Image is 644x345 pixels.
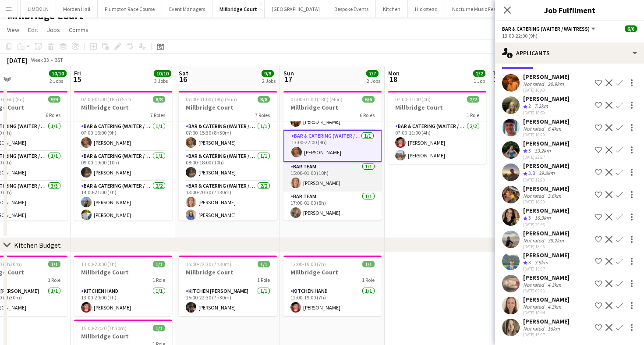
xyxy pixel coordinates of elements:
div: Not rated [523,192,546,199]
app-card-role: Bar & Catering (Waiter / waitress)2/214:00-21:00 (7h)[PERSON_NAME][PERSON_NAME] [74,181,172,224]
div: Not rated [523,303,546,310]
span: Unavailable [571,58,605,64]
div: [DATE] 22:27 [523,154,570,160]
div: Not rated [523,125,546,132]
div: 33.2km [533,147,552,155]
button: Bar & Catering (Waiter / waitress) [502,25,597,32]
h3: Millbridge Court [283,268,382,276]
span: 1/1 [48,261,60,267]
span: 07:00-01:00 (18h) (Sat) [81,96,131,103]
span: 3.8 [528,170,535,176]
h3: Millbridge Court [179,103,277,111]
div: [PERSON_NAME] [523,185,570,192]
app-card-role: Bar & Catering (Waiter / waitress)1/109:00-19:00 (10h)[PERSON_NAME] [74,151,172,181]
app-job-card: 13:00-20:00 (7h)1/1Millbridge Court1 RoleKitchen Hand1/113:00-20:00 (7h)[PERSON_NAME] [74,256,172,316]
span: 7/7 [366,70,379,77]
app-job-card: 07:00-01:00 (18h) (Mon)6/6Millbridge Court6 Roles[PERSON_NAME]Bar & Catering (Waiter / waitress)1... [283,91,382,221]
div: 16km [546,325,562,332]
span: 18 [387,74,400,84]
span: Sun [283,69,294,77]
div: [PERSON_NAME] [523,95,570,103]
button: Nocturne Music Festival [445,0,513,18]
div: 4.3km [546,281,563,288]
span: 12:00-19:00 (7h) [290,261,326,267]
span: 1 Role [362,277,375,283]
div: [DATE] 18:20 [523,199,570,205]
button: [GEOGRAPHIC_DATA] [265,0,327,18]
div: [DATE] 12:20 [523,177,570,183]
button: Kitchen [376,0,408,18]
div: 20.9km [546,81,566,87]
span: 07:00-01:00 (18h) (Mon) [290,96,343,103]
span: 13:00-20:00 (7h) [81,261,117,267]
app-card-role: Kitchen Hand1/112:00-19:00 (7h)[PERSON_NAME] [283,286,382,316]
div: [DATE] 13:07 [523,332,570,338]
span: Fri [74,69,81,77]
div: [PERSON_NAME] [523,162,570,170]
button: Morden Hall [56,0,98,18]
div: [DATE] 13:37 [523,266,570,272]
span: Declined [540,58,564,64]
div: Applicants [495,43,644,64]
div: [PERSON_NAME] [523,229,570,237]
button: Hickstead [408,0,445,18]
span: 6/6 [362,96,375,103]
app-job-card: 12:00-19:00 (7h)1/1Millbridge Court1 RoleKitchen Hand1/112:00-19:00 (7h)[PERSON_NAME] [283,256,382,316]
div: Not rated [523,237,546,244]
div: 07:00-01:00 (18h) (Sat)8/8Millbridge Court7 RolesBar & Catering (Waiter / waitress)1/107:00-16:00... [74,91,172,221]
div: [DATE] 10:29 [523,132,570,138]
span: 3 [528,259,531,266]
div: [PERSON_NAME] [523,274,570,281]
div: [PERSON_NAME] [523,139,570,147]
h3: Millbridge Court [388,103,486,111]
span: 9/9 [48,96,60,103]
div: 1 Job [474,78,485,84]
app-card-role: Bar & Catering (Waiter / waitress)1/113:00-22:00 (9h)[PERSON_NAME] [283,130,382,162]
div: Not rated [523,281,546,288]
div: [DATE] [7,56,27,64]
div: 3.9km [533,259,550,267]
div: 39.8km [537,170,556,177]
div: [PERSON_NAME] [523,73,570,81]
a: View [4,24,23,36]
div: 39.2km [546,237,566,244]
app-card-role: Bar & Catering (Waiter / waitress)2/213:00-20:30 (7h30m)[PERSON_NAME][PERSON_NAME] [179,181,277,224]
h3: Millbridge Court [179,268,277,276]
span: Bar & Catering (Waiter / waitress) [502,25,590,32]
span: 9/9 [262,70,274,77]
button: LIMEKILN [21,0,56,18]
div: [DATE] 09:26 [523,288,570,294]
span: 7 Roles [255,112,270,118]
span: 15:00-22:30 (7h30m) [81,325,127,331]
span: 8/8 [258,96,270,103]
h3: Millbridge Court [74,332,172,340]
div: 7.2km [533,103,550,110]
span: Applicants [502,58,533,64]
h3: Millbridge Court [74,268,172,276]
div: 4.3km [546,303,563,310]
span: View [7,26,19,34]
button: Millbridge Court [212,0,265,18]
div: [DATE] 20:33 [523,222,570,228]
span: 19 [492,74,503,84]
div: Not rated [523,81,546,87]
div: [DATE] 18:50 [523,110,570,116]
app-card-role: Kitchen Hand1/113:00-20:00 (7h)[PERSON_NAME] [74,286,172,316]
span: 2/2 [473,70,485,77]
div: Not rated [523,325,546,332]
span: 16 [177,74,188,84]
button: Event Managers [162,0,212,18]
span: 10/10 [154,70,171,77]
div: [PERSON_NAME] [523,117,570,125]
app-card-role: Bar Team1/117:00-01:00 (8h)[PERSON_NAME] [283,192,382,221]
app-card-role: Bar & Catering (Waiter / waitress)1/107:00-15:30 (8h30m)[PERSON_NAME] [179,121,277,151]
span: 1/1 [153,261,165,267]
div: 16.9km [533,214,552,222]
span: 1/1 [362,261,375,267]
app-card-role: Bar Team1/115:00-01:00 (10h)[PERSON_NAME] [283,162,382,192]
button: Bespoke Events [327,0,376,18]
a: Comms [65,24,92,36]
